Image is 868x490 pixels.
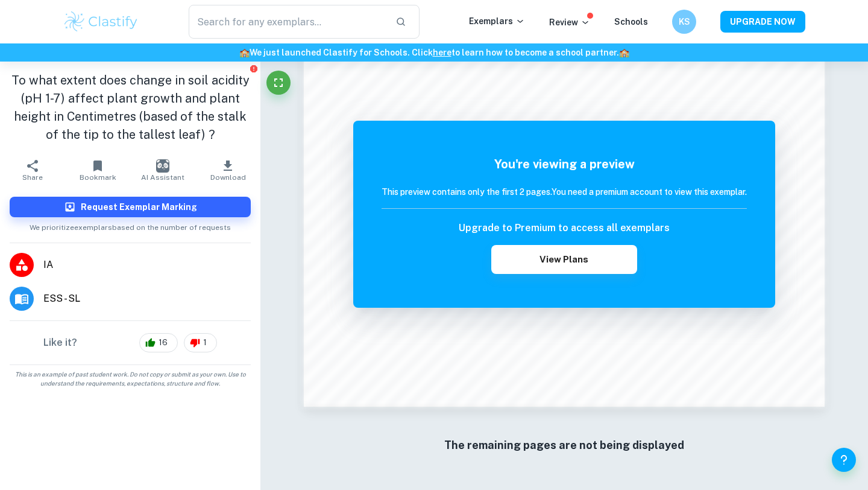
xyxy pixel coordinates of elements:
span: 1 [197,337,213,349]
h6: The remaining pages are not being displayed [328,437,800,454]
button: View Plans [491,245,637,274]
span: We prioritize exemplars based on the number of requests [30,217,231,233]
button: KS [672,10,696,34]
button: Bookmark [65,153,130,187]
img: AI Assistant [156,159,169,173]
h5: You're viewing a preview [382,155,747,173]
a: here [433,48,451,57]
img: Clastify logo [63,10,139,34]
h6: KS [678,15,691,28]
button: Request Exemplar Marking [10,197,251,217]
p: Exemplars [469,14,525,28]
span: Download [210,173,246,182]
button: Help and Feedback [832,448,856,472]
h6: Like it? [43,336,77,350]
input: Search for any exemplars... [189,5,386,39]
h1: To what extent does change in soil acidity (pH 1-7) affect plant growth and plant height in Centi... [10,71,251,144]
span: 🏫 [619,48,629,57]
button: Fullscreen [266,71,291,95]
button: UPGRADE NOW [720,11,805,33]
span: This is an example of past student work. Do not copy or submit as your own. Use to understand the... [5,370,256,388]
p: Review [549,16,590,29]
span: IA [43,258,251,272]
h6: This preview contains only the first 2 pages. You need a premium account to view this exemplar. [382,185,747,199]
button: AI Assistant [130,153,195,187]
span: Bookmark [80,173,116,182]
h6: Request Exemplar Marking [81,200,197,214]
h6: We just launched Clastify for Schools. Click to learn how to become a school partner. [2,46,866,59]
button: Report issue [249,64,258,73]
span: AI Assistant [141,173,184,182]
span: Share [22,173,43,182]
a: Schools [614,17,648,27]
h6: Upgrade to Premium to access all exemplars [459,221,670,235]
span: 🏫 [239,48,250,57]
button: Download [195,153,260,187]
span: 16 [152,337,174,349]
span: ESS - SL [43,291,251,306]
